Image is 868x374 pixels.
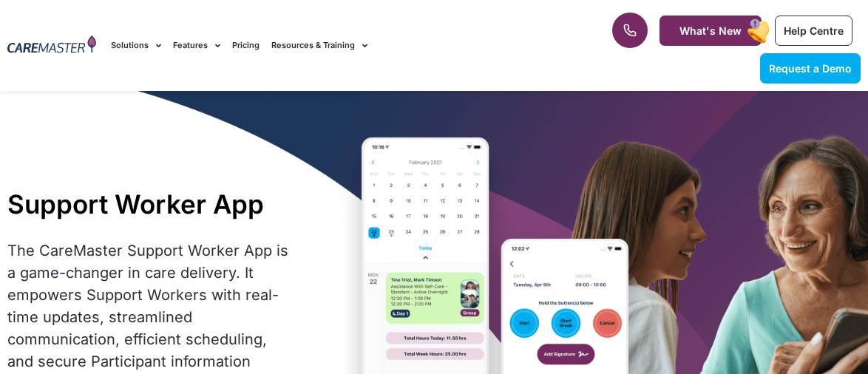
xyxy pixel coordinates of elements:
a: Request a Demo [760,53,861,84]
a: What's New [660,16,762,46]
a: Resources & Training [271,21,367,70]
img: CareMaster Logo [7,35,96,55]
span: What's New [679,24,742,37]
nav: Menu [111,21,554,70]
h1: Support Worker App [7,188,296,220]
a: Features [173,21,220,70]
span: Request a Demo [769,62,852,75]
a: Pricing [232,21,260,70]
a: Help Centre [775,16,852,46]
span: Help Centre [784,24,844,37]
a: Solutions [111,21,161,70]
